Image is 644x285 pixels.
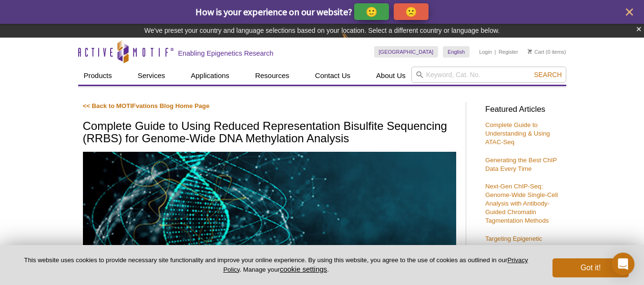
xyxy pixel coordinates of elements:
input: Keyword, Cat. No. [411,67,566,83]
div: Open Intercom Messenger [612,253,634,275]
h2: Enabling Epigenetics Research [178,49,274,58]
a: << Back to MOTIFvations Blog Home Page [83,102,210,109]
li: | [495,46,496,58]
h1: Complete Guide to Using Reduced Representation Bisulfite Sequencing (RRBS) for Genome-Wide DNA Me... [83,120,456,146]
img: Change Here [342,31,367,53]
p: This website uses cookies to provide necessary site functionality and improve your online experie... [15,256,537,274]
button: Got it! [552,258,629,277]
a: Products [78,67,118,85]
span: How is your experience on our website? [195,6,352,18]
a: Privacy Policy [223,256,528,273]
a: Targeting Epigenetic Enzymes for Drug Discovery & Development [485,235,558,259]
a: [GEOGRAPHIC_DATA] [374,46,439,58]
a: Applications [185,67,235,85]
a: About Us [370,67,411,85]
a: Login [479,49,492,55]
a: English [443,46,470,58]
p: 🙂 [366,6,378,18]
button: cookie settings [280,265,327,273]
button: Search [531,70,564,79]
a: Cart [528,49,544,55]
img: Your Cart [528,49,532,54]
button: × [636,24,642,35]
a: Complete Guide to Understanding & Using ATAC-Seq [485,121,550,146]
a: Contact Us [309,67,356,85]
p: 🙁 [405,6,417,18]
a: Resources [249,67,295,85]
button: close [624,6,635,18]
h3: Featured Articles [485,106,562,114]
span: Search [534,71,562,79]
a: Generating the Best ChIP Data Every Time [485,157,557,172]
a: Next-Gen ChIP-Seq: Genome-Wide Single-Cell Analysis with Antibody-Guided Chromatin Tagmentation M... [485,183,558,224]
a: Services [132,67,171,85]
a: Register [499,49,518,55]
li: (0 items) [528,46,566,58]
